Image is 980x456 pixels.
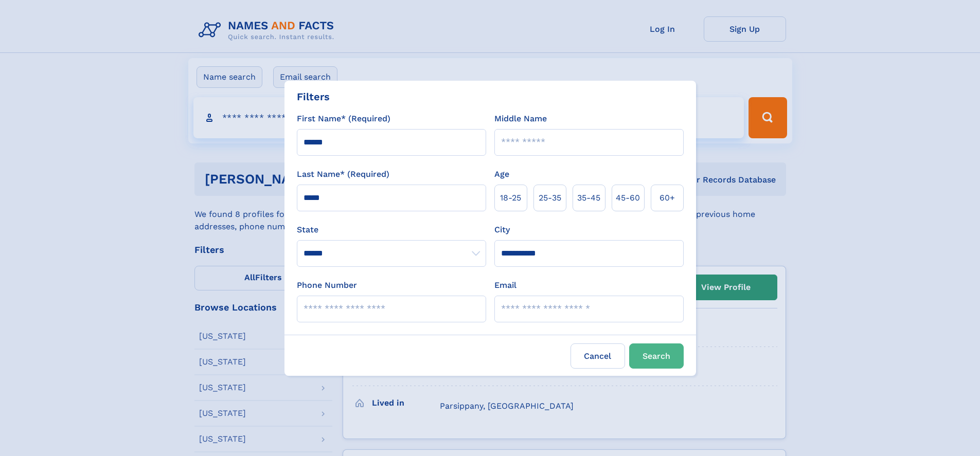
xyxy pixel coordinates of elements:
[297,279,357,291] label: Phone Number
[577,192,600,204] span: 35‑45
[297,168,389,180] label: Last Name* (Required)
[660,192,675,204] span: 60+
[494,113,547,125] label: Middle Name
[629,343,684,369] button: Search
[297,89,330,104] div: Filters
[494,168,509,180] label: Age
[571,343,625,369] label: Cancel
[494,224,510,236] label: City
[500,192,521,204] span: 18‑25
[297,224,486,236] label: State
[616,192,640,204] span: 45‑60
[539,192,561,204] span: 25‑35
[494,279,516,291] label: Email
[297,113,390,125] label: First Name* (Required)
